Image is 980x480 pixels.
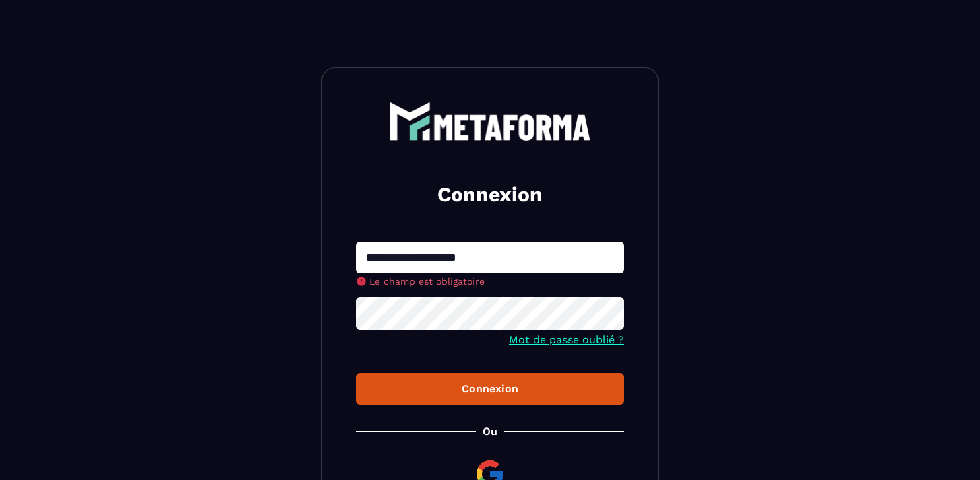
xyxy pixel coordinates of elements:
[367,382,613,395] div: Connexion
[369,276,485,287] span: Le champ est obligatoire
[356,102,624,141] a: logo
[389,102,591,141] img: logo
[356,373,624,405] button: Connexion
[509,333,624,346] a: Mot de passe oublié ?
[372,181,608,208] h2: Connexion
[483,425,497,438] p: Ou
